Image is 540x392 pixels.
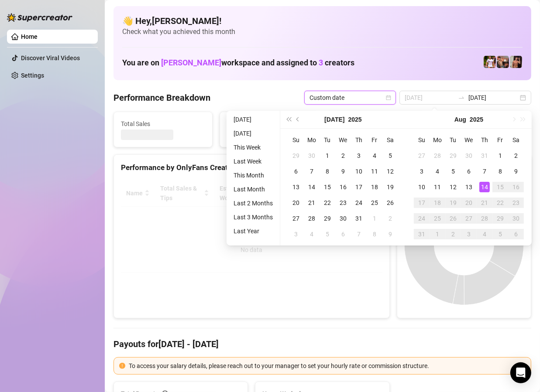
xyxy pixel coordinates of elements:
[288,179,304,195] td: 2025-07-13
[322,166,333,177] div: 8
[122,58,354,68] h1: You are on workspace and assigned to creators
[445,179,461,195] td: 2025-08-12
[306,182,317,192] div: 14
[320,211,335,226] td: 2025-07-29
[121,162,382,174] div: Performance by OnlyFans Creator
[445,132,461,148] th: Tu
[511,150,521,161] div: 2
[464,166,474,177] div: 6
[230,156,276,167] li: Last Week
[464,213,474,224] div: 27
[458,94,465,101] span: swap-right
[291,166,301,177] div: 6
[492,211,508,226] td: 2025-08-29
[477,164,492,179] td: 2025-08-07
[382,226,398,242] td: 2025-08-09
[511,166,521,177] div: 9
[416,182,427,192] div: 10
[479,150,490,161] div: 31
[432,150,443,161] div: 28
[385,182,396,192] div: 19
[492,195,508,211] td: 2025-08-22
[461,211,477,226] td: 2025-08-27
[414,226,430,242] td: 2025-08-31
[310,91,391,104] span: Custom date
[495,198,506,208] div: 22
[477,195,492,211] td: 2025-08-21
[382,148,398,164] td: 2025-07-05
[306,213,317,224] div: 28
[454,111,466,128] button: Choose a month
[288,195,304,211] td: 2025-07-20
[479,166,490,177] div: 7
[369,150,380,161] div: 4
[477,226,492,242] td: 2025-09-04
[367,226,382,242] td: 2025-08-08
[508,211,524,226] td: 2025-08-30
[492,164,508,179] td: 2025-08-08
[351,132,367,148] th: Th
[479,213,490,224] div: 28
[322,198,333,208] div: 22
[508,179,524,195] td: 2025-08-16
[351,164,367,179] td: 2025-07-10
[369,198,380,208] div: 25
[122,15,523,27] h4: 👋 Hey, [PERSON_NAME] !
[367,211,382,226] td: 2025-08-01
[461,226,477,242] td: 2025-09-03
[464,150,474,161] div: 30
[492,226,508,242] td: 2025-09-05
[351,195,367,211] td: 2025-07-24
[304,148,320,164] td: 2025-06-30
[385,166,396,177] div: 12
[414,195,430,211] td: 2025-08-17
[21,72,44,79] a: Settings
[322,229,333,239] div: 5
[338,229,348,239] div: 6
[114,338,531,350] h4: Payouts for [DATE] - [DATE]
[324,111,344,128] button: Choose a month
[430,179,445,195] td: 2025-08-11
[430,164,445,179] td: 2025-08-04
[320,226,335,242] td: 2025-08-05
[477,132,492,148] th: Th
[338,166,348,177] div: 9
[354,229,364,239] div: 7
[230,184,276,194] li: Last Month
[291,198,301,208] div: 20
[445,195,461,211] td: 2025-08-19
[461,164,477,179] td: 2025-08-06
[382,179,398,195] td: 2025-07-19
[386,95,391,100] span: calendar
[369,182,380,192] div: 18
[416,213,427,224] div: 24
[508,148,524,164] td: 2025-08-02
[129,361,526,371] div: To access your salary details, please reach out to your manager to set your hourly rate or commis...
[461,179,477,195] td: 2025-08-13
[445,148,461,164] td: 2025-07-29
[448,150,458,161] div: 29
[230,142,276,153] li: This Week
[479,198,490,208] div: 21
[414,164,430,179] td: 2025-08-03
[430,195,445,211] td: 2025-08-18
[416,150,427,161] div: 27
[291,213,301,224] div: 27
[304,179,320,195] td: 2025-07-14
[464,182,474,192] div: 13
[230,114,276,125] li: [DATE]
[448,229,458,239] div: 2
[335,164,351,179] td: 2025-07-09
[304,164,320,179] td: 2025-07-07
[382,195,398,211] td: 2025-07-26
[511,229,521,239] div: 6
[430,211,445,226] td: 2025-08-25
[432,198,443,208] div: 18
[414,132,430,148] th: Su
[367,179,382,195] td: 2025-07-18
[495,229,506,239] div: 5
[320,148,335,164] td: 2025-07-01
[291,182,301,192] div: 13
[320,179,335,195] td: 2025-07-15
[445,211,461,226] td: 2025-08-26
